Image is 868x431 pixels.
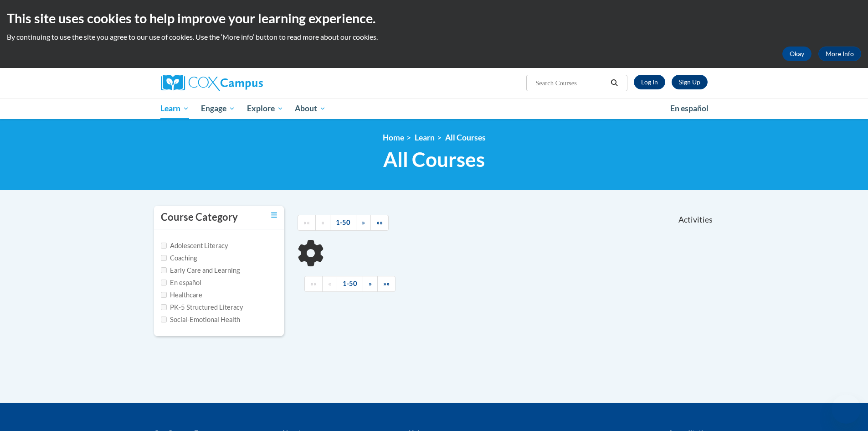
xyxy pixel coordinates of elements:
iframe: Button to launch messaging window [832,395,861,424]
a: Learn [155,98,195,119]
a: Engage [195,98,241,119]
a: Log In [634,75,665,89]
a: Cox Campus [161,75,334,91]
a: Learn [415,133,435,142]
div: Main menu [147,98,721,119]
a: Home [383,133,404,142]
span: Learn [160,103,189,114]
h2: This site uses cookies to help improve your learning experience. [7,9,861,27]
span: Activities [678,215,713,225]
input: Checkbox for Options [161,317,167,322]
input: Checkbox for Options [161,304,167,310]
label: Adolescent Literacy [161,241,228,251]
a: 1-50 [337,276,363,292]
span: «« [310,280,317,287]
button: Okay [782,47,812,61]
input: Checkbox for Options [161,267,167,273]
span: » [369,280,372,287]
img: Cox Campus [161,75,263,91]
span: About [295,103,326,114]
span: » [362,218,365,226]
a: En español [664,99,714,118]
a: All Courses [445,133,486,142]
p: By continuing to use the site you agree to our use of cookies. Use the ‘More info’ button to read... [7,32,861,42]
label: Healthcare [161,290,202,300]
label: En español [161,278,201,288]
a: Next [356,215,371,231]
span: All Courses [383,147,485,171]
a: Register [672,75,708,89]
a: End [370,215,389,231]
a: About [289,98,332,119]
span: En español [670,104,709,113]
a: Explore [241,98,289,119]
a: Begining [298,215,316,231]
input: Checkbox for Options [161,255,167,261]
input: Checkbox for Options [161,243,167,249]
label: Coaching [161,253,197,263]
span: Engage [201,103,235,114]
a: End [377,276,395,292]
input: Checkbox for Options [161,280,167,286]
span: Explore [247,103,283,114]
label: Social-Emotional Health [161,315,240,325]
h3: Course Category [161,210,238,224]
button: Search [607,78,621,88]
label: PK-5 Structured Literacy [161,302,243,312]
input: Search Courses [534,78,607,88]
a: Previous [322,276,337,292]
span: »» [376,218,383,226]
a: Begining [304,276,323,292]
input: Checkbox for Options [161,292,167,298]
span: « [321,218,324,226]
label: Early Care and Learning [161,265,240,275]
a: Toggle collapse [271,210,277,220]
a: More Info [818,47,861,61]
span: « [328,280,331,287]
span: »» [383,280,390,287]
a: Previous [315,215,330,231]
a: Next [363,276,378,292]
a: 1-50 [330,215,356,231]
span: «« [303,218,310,226]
